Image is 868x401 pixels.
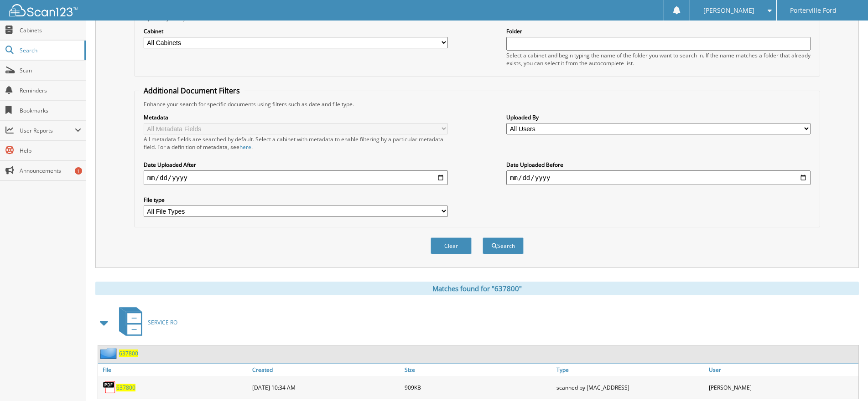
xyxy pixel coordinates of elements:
[20,107,81,114] span: Bookmarks
[506,170,811,185] input: end
[506,113,811,121] label: Uploaded By
[703,8,754,13] span: [PERSON_NAME]
[20,46,80,54] span: Search
[239,143,251,151] a: here
[822,357,868,401] iframe: Chat Widget
[9,4,78,16] img: scan123-logo-white.svg
[20,127,75,134] span: User Reports
[144,135,448,151] div: All metadata fields are searched by default. Select a cabinet with metadata to enable filtering b...
[139,86,244,96] legend: Additional Document Filters
[402,364,554,376] a: Size
[20,26,81,34] span: Cabinets
[144,161,448,169] label: Date Uploaded After
[119,350,138,357] a: 637800
[431,237,472,254] button: Clear
[250,378,402,396] div: [DATE] 10:34 AM
[20,87,81,94] span: Reminders
[506,27,811,35] label: Folder
[144,113,448,121] label: Metadata
[116,384,135,391] a: 637800
[139,100,816,108] div: Enhance your search for specific documents using filters such as date and file type.
[100,348,119,359] img: folder2.png
[20,167,81,175] span: Announcements
[790,8,837,13] span: Porterville Ford
[250,364,402,376] a: Created
[20,67,81,74] span: Scan
[103,380,116,394] img: PDF.png
[707,378,858,396] div: [PERSON_NAME]
[554,364,706,376] a: Type
[144,27,448,35] label: Cabinet
[707,364,858,376] a: User
[114,304,177,340] a: SERVICE RO
[75,167,82,175] div: 1
[98,364,250,376] a: File
[506,161,811,169] label: Date Uploaded Before
[506,51,811,67] div: Select a cabinet and begin typing the name of the folder you want to search in. If the name match...
[144,170,448,185] input: start
[148,319,177,326] span: SERVICE RO
[402,378,554,396] div: 909KB
[554,378,706,396] div: scanned by [MAC_ADDRESS]
[20,147,81,154] span: Help
[144,196,448,204] label: File type
[95,282,859,295] div: Matches found for "637800"
[483,237,524,254] button: Search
